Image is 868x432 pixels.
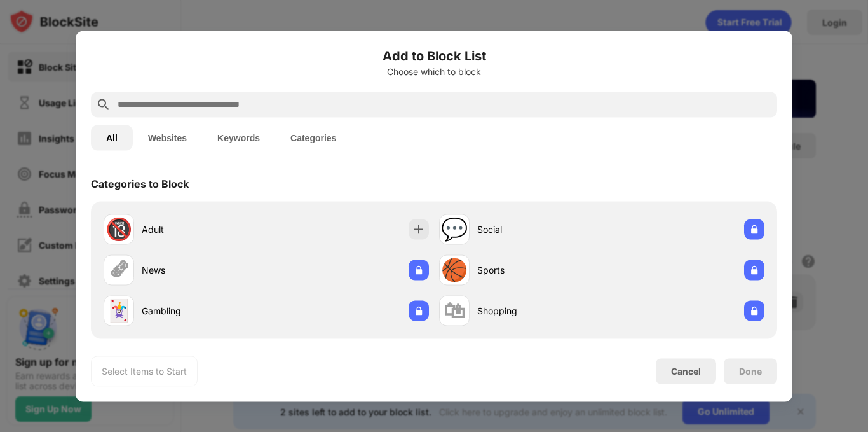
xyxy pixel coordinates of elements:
div: 🏀 [441,257,468,283]
div: Adult [142,223,266,236]
div: 🔞 [105,216,132,242]
div: 🛍 [444,298,465,324]
div: Sports [477,263,602,277]
div: 🃏 [105,298,132,324]
div: Categories to Block [91,177,189,190]
button: Websites [133,125,202,150]
div: Cancel [671,366,701,377]
div: Social [477,223,602,236]
img: search.svg [96,97,111,112]
div: News [142,263,266,277]
div: Done [739,366,762,376]
button: Categories [275,125,351,150]
div: Shopping [477,304,602,317]
div: Choose which to block [91,66,777,76]
button: Keywords [202,125,275,150]
div: Gambling [142,304,266,317]
div: Select Items to Start [102,365,187,377]
div: 🗞 [108,257,130,283]
h6: Add to Block List [91,46,777,65]
div: 💬 [441,216,468,242]
button: All [91,125,133,150]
